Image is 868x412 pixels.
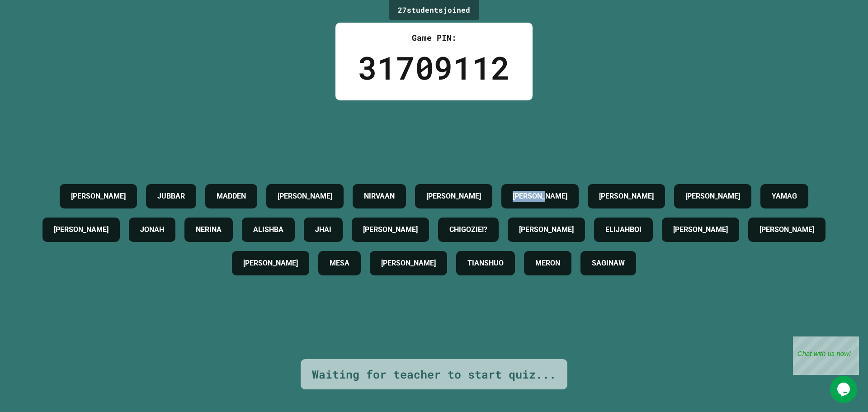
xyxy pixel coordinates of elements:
[330,258,349,269] h4: MESA
[605,224,642,235] h4: ELIJAHBOI
[793,336,859,375] iframe: chat widget
[358,32,510,44] div: Game PIN:
[140,224,164,235] h4: JONAH
[519,224,574,235] h4: [PERSON_NAME]
[364,191,395,202] h4: NIRVAAN
[513,191,567,202] h4: [PERSON_NAME]
[449,224,487,235] h4: CHIGOZIE!?
[467,258,504,269] h4: TIANSHUO
[312,366,556,383] div: Waiting for teacher to start quiz...
[217,191,246,202] h4: MADDEN
[243,258,298,269] h4: [PERSON_NAME]
[685,191,740,202] h4: [PERSON_NAME]
[772,191,797,202] h4: YAMAG
[157,191,185,202] h4: JUBBAR
[535,258,560,269] h4: MERON
[54,224,108,235] h4: [PERSON_NAME]
[599,191,654,202] h4: [PERSON_NAME]
[196,224,222,235] h4: NERINA
[592,258,625,269] h4: SAGINAW
[381,258,436,269] h4: [PERSON_NAME]
[358,44,510,91] div: 31709112
[426,191,481,202] h4: [PERSON_NAME]
[71,191,126,202] h4: [PERSON_NAME]
[363,224,418,235] h4: [PERSON_NAME]
[673,224,728,235] h4: [PERSON_NAME]
[830,376,859,403] iframe: chat widget
[253,224,283,235] h4: ALISHBA
[278,191,332,202] h4: [PERSON_NAME]
[759,224,814,235] h4: [PERSON_NAME]
[315,224,331,235] h4: JHAI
